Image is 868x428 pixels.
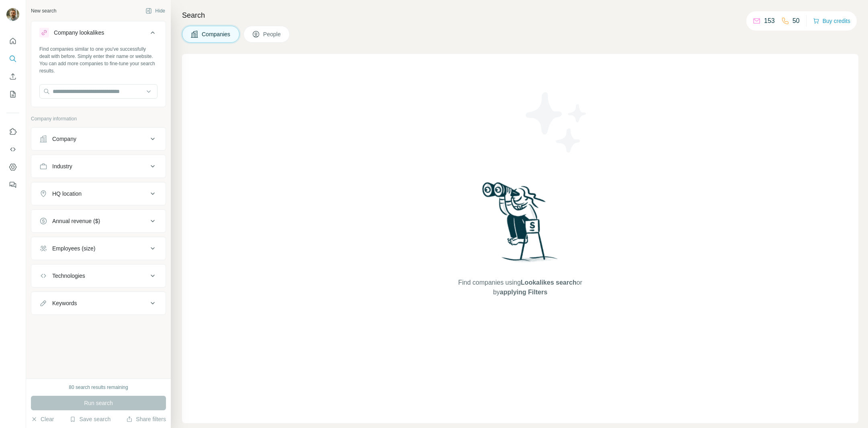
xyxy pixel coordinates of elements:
[52,272,85,280] div: Technologies
[31,115,166,122] p: Company information
[31,184,166,203] button: HQ location
[126,415,166,423] button: Share filters
[6,124,19,139] button: Use Surfe on LinkedIn
[31,239,166,258] button: Employees (size)
[52,190,82,198] div: HQ location
[792,16,800,26] p: 50
[6,178,19,192] button: Feedback
[6,52,19,66] button: Search
[479,180,562,270] img: Surfe Illustration - Woman searching with binoculars
[31,157,166,176] button: Industry
[764,16,775,26] p: 153
[521,279,577,286] span: Lookalikes search
[31,7,56,14] div: New search
[31,211,166,231] button: Annual revenue ($)
[52,162,72,170] div: Industry
[52,244,95,252] div: Employees (size)
[52,217,100,225] div: Annual revenue ($)
[39,45,158,74] div: Find companies similar to one you've successfully dealt with before. Simply enter their name or w...
[31,129,166,149] button: Company
[182,10,858,21] h4: Search
[70,415,111,423] button: Save search
[6,87,19,101] button: My lists
[69,384,128,391] div: 80 search results remaining
[52,135,76,143] div: Company
[31,23,166,45] button: Company lookalikes
[52,299,77,307] div: Keywords
[140,5,171,17] button: Hide
[500,289,547,296] span: applying Filters
[6,34,19,48] button: Quick start
[6,160,19,174] button: Dashboard
[202,30,231,38] span: Companies
[6,142,19,157] button: Use Surfe API
[813,15,850,27] button: Buy credits
[263,30,282,38] span: People
[520,86,593,159] img: Surfe Illustration - Stars
[31,294,166,313] button: Keywords
[456,278,584,297] span: Find companies using or by
[31,266,166,285] button: Technologies
[6,69,19,84] button: Enrich CSV
[54,29,104,37] div: Company lookalikes
[6,8,19,21] img: Avatar
[31,415,54,423] button: Clear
